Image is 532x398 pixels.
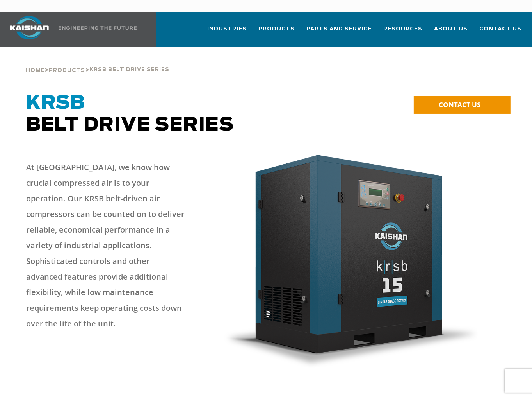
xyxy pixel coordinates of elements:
[59,26,137,30] img: Engineering the future
[434,19,468,45] a: About Us
[26,68,45,73] span: Home
[207,19,247,45] a: Industries
[26,160,186,332] p: At [GEOGRAPHIC_DATA], we know how crucial compressed air is to your operation. Our KRSB belt-driv...
[414,96,511,114] a: CONTACT US
[26,66,45,74] a: Home
[479,19,521,45] a: Contact Us
[439,100,480,109] span: CONTACT US
[434,25,468,34] span: About Us
[26,47,170,77] div: > >
[258,19,295,45] a: Products
[258,25,295,34] span: Products
[26,94,234,134] span: Belt Drive Series
[479,25,521,34] span: Contact Us
[207,25,247,34] span: Industries
[90,67,170,72] span: krsb belt drive series
[26,94,85,113] span: KRSB
[383,25,422,34] span: Resources
[49,68,85,73] span: Products
[306,25,372,34] span: Parts and Service
[306,19,372,45] a: Parts and Service
[222,152,478,368] img: krsb15
[383,19,422,45] a: Resources
[49,66,85,74] a: Products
